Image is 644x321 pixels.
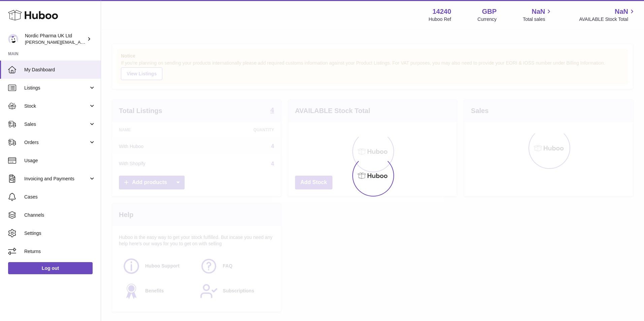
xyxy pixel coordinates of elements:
span: My Dashboard [24,67,96,73]
span: Cases [24,194,96,200]
span: Settings [24,230,96,237]
span: Sales [24,121,89,128]
span: NaN [615,7,628,16]
span: Usage [24,157,96,164]
a: NaN Total sales [523,7,553,23]
div: Huboo Ref [429,16,451,23]
span: [PERSON_NAME][EMAIL_ADDRESS][DOMAIN_NAME] [25,39,135,45]
span: Stock [24,103,89,109]
strong: GBP [482,7,496,16]
span: NaN [532,7,545,16]
div: Currency [478,16,497,23]
div: Nordic Pharma UK Ltd [25,33,86,45]
a: Log out [8,262,93,274]
span: Listings [24,85,89,91]
img: joe.plant@parapharmdev.com [8,34,18,44]
span: Returns [24,248,96,255]
a: NaN AVAILABLE Stock Total [579,7,636,23]
span: AVAILABLE Stock Total [579,16,636,23]
span: Total sales [523,16,553,23]
strong: 14240 [432,7,451,16]
span: Channels [24,212,96,218]
span: Orders [24,139,89,146]
span: Invoicing and Payments [24,176,89,182]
